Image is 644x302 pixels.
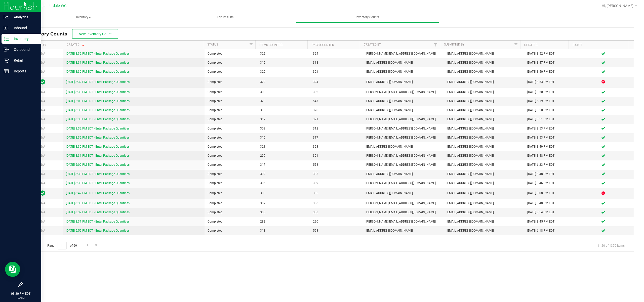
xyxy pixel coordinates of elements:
[524,43,538,47] a: Updated
[527,153,570,158] div: [DATE] 8:48 PM EDT
[527,219,570,224] div: [DATE] 8:45 PM EDT
[66,201,130,205] a: [DATE] 8:30 PM EDT - Enter Package Quantities
[92,242,100,249] a: Go to the last page
[313,126,359,131] span: 312
[40,201,45,205] span: N/A
[313,117,359,122] span: 321
[569,40,629,49] th: Exact
[40,190,45,197] span: In Sync
[208,135,254,140] span: Completed
[208,162,254,167] span: Completed
[12,15,154,20] span: Inventory
[512,40,520,49] a: Filter
[447,51,521,56] span: [EMAIL_ADDRESS][DOMAIN_NAME]
[260,60,307,65] span: 315
[527,99,570,104] div: [DATE] 6:19 PM EDT
[447,69,521,74] span: [EMAIL_ADDRESS][DOMAIN_NAME]
[260,144,307,149] span: 321
[602,4,634,8] span: Hi, [PERSON_NAME]!
[260,135,307,140] span: 315
[527,228,570,233] div: [DATE] 6:18 PM EDT
[66,61,130,64] a: [DATE] 8:31 PM EDT - Enter Package Quantities
[208,80,254,84] span: Completed
[84,242,92,249] a: Go to the next page
[40,127,45,130] span: N/A
[4,36,9,41] inline-svg: Inventory
[527,144,570,149] div: [DATE] 8:49 PM EDT
[208,172,254,177] span: Completed
[40,61,45,64] span: N/A
[349,15,386,20] span: Inventory Counts
[208,228,254,233] span: Completed
[593,242,629,249] span: 1 - 20 of 1370 items
[26,31,72,37] span: Inventory Counts
[447,201,521,206] span: [EMAIL_ADDRESS][DOMAIN_NAME]
[66,99,130,103] a: [DATE] 6:03 PM EDT - Enter Package Quantities
[313,172,359,177] span: 303
[12,12,154,23] a: Inventory
[260,181,307,186] span: 306
[313,144,359,149] span: 323
[313,60,359,65] span: 318
[66,70,130,73] a: [DATE] 8:30 PM EDT - Enter Package Quantities
[447,153,521,158] span: [EMAIL_ADDRESS][DOMAIN_NAME]
[312,43,334,47] a: Pkgs Counted
[260,69,307,74] span: 320
[66,145,130,148] a: [DATE] 8:30 PM EDT - Enter Package Quantities
[313,135,359,140] span: 317
[527,191,570,196] div: [DATE] 9:08 PM EDT
[527,135,570,140] div: [DATE] 8:53 PM EDT
[40,90,45,94] span: N/A
[72,29,118,39] button: New Inventory Count
[40,117,45,121] span: N/A
[366,172,440,177] span: [EMAIL_ADDRESS][DOMAIN_NAME]
[313,219,359,224] span: 290
[366,90,440,95] span: [PERSON_NAME][EMAIL_ADDRESS][DOMAIN_NAME]
[296,12,438,23] a: Inventory Counts
[4,47,9,52] inline-svg: Outbound
[366,135,440,140] span: [PERSON_NAME][EMAIL_ADDRESS][DOMAIN_NAME]
[260,117,307,122] span: 317
[4,69,9,74] inline-svg: Reports
[364,43,381,46] a: Created By
[40,108,45,112] span: N/A
[366,60,440,65] span: [EMAIL_ADDRESS][DOMAIN_NAME]
[40,154,45,157] span: N/A
[247,40,255,49] a: Filter
[447,117,521,122] span: [EMAIL_ADDRESS][DOMAIN_NAME]
[40,229,45,232] span: N/A
[40,78,45,85] span: In Sync
[260,80,307,84] span: 322
[4,58,9,63] inline-svg: Retail
[447,228,521,233] span: [EMAIL_ADDRESS][DOMAIN_NAME]
[527,162,570,167] div: [DATE] 6:23 PM EDT
[447,144,521,149] span: [EMAIL_ADDRESS][DOMAIN_NAME]
[36,4,66,8] span: Ft. Lauderdale WC
[313,181,359,186] span: 309
[66,220,130,223] a: [DATE] 8:31 PM EDT - Enter Package Quantities
[447,80,521,84] span: [EMAIL_ADDRESS][DOMAIN_NAME]
[2,291,39,296] p: 08:30 PM EDT
[366,144,440,149] span: [EMAIL_ADDRESS][DOMAIN_NAME]
[447,162,521,167] span: [EMAIL_ADDRESS][DOMAIN_NAME]
[9,25,39,31] p: Inbound
[9,14,39,20] p: Analytics
[66,172,130,176] a: [DATE] 8:30 PM EDT - Enter Package Quantities
[66,210,130,214] a: [DATE] 8:32 PM EDT - Enter Package Quantities
[4,15,9,20] inline-svg: Analytics
[313,69,359,74] span: 321
[260,191,307,196] span: 303
[208,69,254,74] span: Completed
[58,242,67,250] input: 1
[66,191,130,195] a: [DATE] 8:47 PM EDT - Enter Package Quantities
[313,228,359,233] span: 593
[208,210,254,215] span: Completed
[208,117,254,122] span: Completed
[40,181,45,185] span: N/A
[9,57,39,63] p: Retail
[313,51,359,56] span: 324
[432,40,440,49] a: Filter
[260,51,307,56] span: 322
[366,153,440,158] span: [PERSON_NAME][EMAIL_ADDRESS][DOMAIN_NAME]
[66,117,130,121] a: [DATE] 8:30 PM EDT - Enter Package Quantities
